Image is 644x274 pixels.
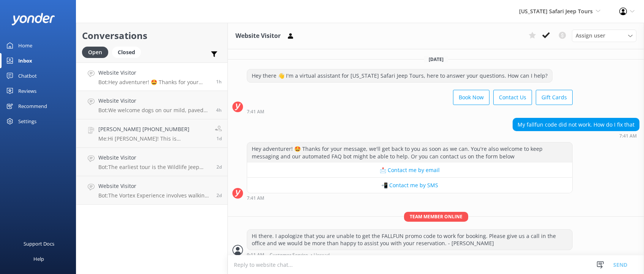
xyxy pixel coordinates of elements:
div: Support Docs [24,236,54,251]
span: Sep 22 2025 11:33am (UTC -07:00) America/Phoenix [216,192,222,199]
div: Chatbot [18,68,37,83]
div: Hey there 👋 I'm a virtual assistant for [US_STATE] Safari Jeep Tours, here to answer your questio... [247,69,552,82]
h4: [PERSON_NAME] [PHONE_NUMBER] [98,125,209,133]
div: Sep 25 2025 07:41am (UTC -07:00) America/Phoenix [247,109,573,114]
div: Sep 25 2025 07:41am (UTC -07:00) America/Phoenix [513,133,639,138]
div: Hey adventurer! 🤩 Thanks for your message, we'll get back to you as soon as we can. You're also w... [247,142,572,163]
button: 📩 Contact me by email [247,163,572,178]
div: Assign User [572,30,636,42]
div: Settings [18,114,36,129]
a: Open [82,48,112,56]
a: Website VisitorBot:We welcome dogs on our mild, paved tours. Small dogs (25 lbs or less) can ride... [76,91,227,119]
span: • Unread [311,253,330,257]
h4: Website Visitor [98,153,211,162]
span: [US_STATE] Safari Jeep Tours [519,8,593,15]
p: Bot: The Vortex Experience involves walking and light hiking on uneven and rocky terrain at diffe... [98,192,211,199]
a: Website VisitorBot:The Vortex Experience involves walking and light hiking on uneven and rocky te... [76,176,227,205]
div: Reviews [18,83,36,99]
h2: Conversations [82,28,222,43]
span: [DATE] [424,56,448,63]
span: Customer Service [270,253,308,257]
img: yonder-white-logo.png [11,13,55,25]
div: Help [33,251,44,266]
h4: Website Visitor [98,182,211,190]
div: My fallfun code did not work. How do I fix that [513,118,639,131]
div: Hi there. I apologize that you are unable to get the FALLFUN promo code to work for booking. Plea... [247,230,572,250]
span: Team member online [404,212,468,221]
p: Bot: We welcome dogs on our mild, paved tours. Small dogs (25 lbs or less) can ride for free if t... [98,107,210,114]
button: Gift Cards [536,90,573,105]
h4: Website Visitor [98,97,210,105]
a: [PERSON_NAME] [PHONE_NUMBER]Me:Hi [PERSON_NAME]! This is [PERSON_NAME] at Safari Jeep Tours. Yes,... [76,119,227,148]
span: Sep 23 2025 02:14pm (UTC -07:00) America/Phoenix [216,135,222,142]
p: Bot: Hey adventurer! 🤩 Thanks for your message, we'll get back to you as soon as we can. You're a... [98,79,210,86]
h4: Website Visitor [98,69,210,77]
div: Inbox [18,53,32,68]
div: Sep 25 2025 09:11am (UTC -07:00) America/Phoenix [247,252,573,257]
strong: 7:41 AM [247,196,264,200]
a: Website VisitorBot:The earliest tour is the Wildlife Jeep Tour, which starts about an hour before... [76,148,227,176]
button: Contact Us [493,90,532,105]
span: Assign user [576,31,605,40]
div: Recommend [18,99,47,114]
button: Book Now [453,90,489,105]
h3: Website Visitor [235,31,281,41]
strong: 7:41 AM [247,110,264,114]
a: Website VisitorBot:Hey adventurer! 🤩 Thanks for your message, we'll get back to you as soon as we... [76,63,227,91]
div: Home [18,38,32,53]
div: Closed [112,47,141,58]
span: Sep 25 2025 04:54am (UTC -07:00) America/Phoenix [216,107,222,113]
a: Closed [112,48,145,56]
span: Sep 23 2025 08:33am (UTC -07:00) America/Phoenix [216,164,222,170]
p: Me: Hi [PERSON_NAME]! This is [PERSON_NAME] at Safari Jeep Tours. Yes, we can absolutely accommod... [98,135,209,142]
p: Bot: The earliest tour is the Wildlife Jeep Tour, which starts about an hour before sunrise. [98,164,211,171]
strong: 7:41 AM [619,134,637,138]
strong: 9:11 AM [247,253,264,257]
div: Sep 25 2025 07:41am (UTC -07:00) America/Phoenix [247,195,573,200]
button: 📲 Contact me by SMS [247,178,572,193]
span: Sep 25 2025 07:41am (UTC -07:00) America/Phoenix [216,78,222,85]
div: Open [82,47,108,58]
